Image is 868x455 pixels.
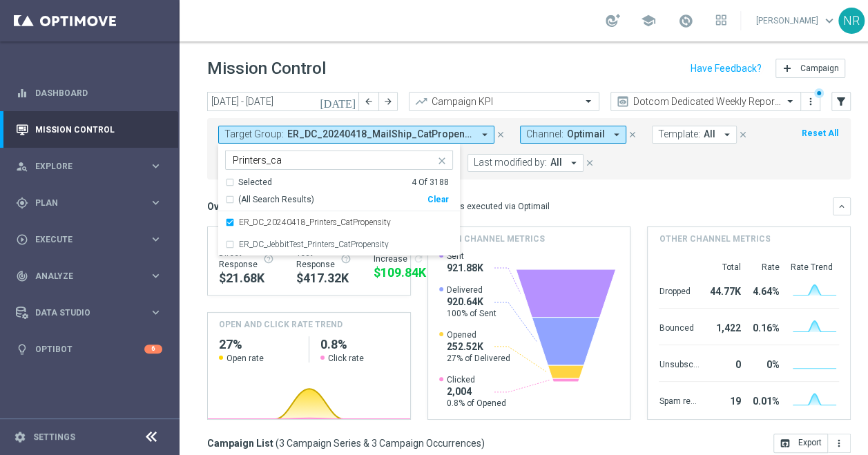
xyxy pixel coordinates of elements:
div: Analyze [16,270,149,282]
span: Template: [658,128,700,140]
h3: Overview: [207,200,251,213]
input: Select date range [207,92,359,111]
span: Analyze [35,272,149,280]
div: 4.64% [746,279,779,301]
div: 6 [144,345,162,354]
i: lightbulb [16,343,28,356]
span: Campaign [800,64,839,73]
span: 3 Campaign Series & 3 Campaign Occurrences [279,437,481,449]
span: Sent [447,251,483,262]
i: close [738,130,748,139]
button: more_vert [828,434,851,453]
span: school [641,13,656,28]
div: $21,680 [219,270,274,287]
i: arrow_forward [383,97,393,106]
div: Increase [374,253,426,264]
span: Channel: [526,128,563,140]
a: Mission Control [35,111,162,148]
button: Last modified by: All arrow_drop_down [467,154,584,172]
span: 27% of Delivered [447,353,510,364]
span: Optimail [567,128,605,140]
h2: 27% [219,336,298,353]
div: Mission Control [16,111,162,148]
div: Bounced [659,316,699,338]
span: Plan [35,199,149,207]
span: Open rate [226,353,264,364]
button: more_vert [804,93,818,110]
span: 921.88K [447,262,483,274]
div: 0% [746,352,779,374]
button: add Campaign [775,59,845,78]
div: Spam reported [659,389,699,411]
i: gps_fixed [16,197,28,209]
span: 920.64K [447,296,496,308]
i: play_circle_outline [16,233,28,246]
i: keyboard_arrow_right [149,196,162,209]
h4: OPEN AND CLICK RATE TREND [219,318,343,331]
span: 252.52K [447,340,510,353]
div: Test Response [296,248,351,270]
a: [PERSON_NAME]keyboard_arrow_down [755,10,838,31]
button: close [737,127,749,142]
i: close [436,155,447,166]
ng-dropdown-panel: Options list [218,177,460,256]
button: close [584,155,596,171]
div: play_circle_outline Execute keyboard_arrow_right [15,234,163,245]
i: trending_up [414,95,428,108]
i: open_in_browser [780,438,791,449]
h4: Other channel metrics [659,233,770,245]
div: Optibot [16,331,162,367]
div: 44.77K [704,279,740,301]
i: track_changes [16,270,28,282]
h2: 0.8% [320,336,399,353]
div: 1,422 [704,316,740,338]
button: Mission Control [15,124,163,135]
i: close [585,158,595,168]
span: Last modified by: [474,157,547,168]
button: filter_alt [831,92,851,111]
span: ) [481,437,485,449]
span: Data Studio [35,309,149,317]
span: Opened [447,329,510,340]
div: gps_fixed Plan keyboard_arrow_right [15,197,163,209]
i: close [628,130,637,139]
button: Reset All [800,126,840,141]
button: arrow_back [359,92,378,111]
span: Explore [35,162,149,171]
i: arrow_drop_down [568,157,580,169]
button: close [435,153,446,164]
span: Clicked [447,374,506,385]
span: 2,004 [447,385,506,398]
span: (All Search Results) [238,194,314,206]
span: ER_DC_20240418_MailShip_CatPropensity ER_DC_20240418_Paper_CatPropensity ER_DC_20240926_OS_CatPro... [287,128,473,140]
button: refresh [413,253,424,264]
i: [DATE] [320,95,357,108]
div: Dropped [659,279,699,301]
button: keyboard_arrow_down [833,197,851,215]
a: Settings [33,433,75,441]
ng-select: ER_DC_20240418_MailShip_CatPropensity, ER_DC_20240418_Paper_CatPropensity, ER_DC_20240418_Printer... [218,151,460,256]
div: lightbulb Optibot 6 [15,344,163,355]
i: settings [14,431,26,443]
div: 0.01% [746,389,779,411]
i: arrow_drop_down [721,128,733,141]
div: $417,322 [296,270,351,287]
label: ER_DC_JebbitTest_Printers_CatPropensity [239,240,389,249]
div: NR [838,8,865,34]
i: close [496,130,505,139]
div: Rate [746,262,779,273]
div: 19 [704,389,740,411]
span: Target Group: [224,128,284,140]
h3: Campaign List [207,437,485,449]
div: Selected [238,177,272,188]
div: $109,839 [374,264,426,281]
a: Dashboard [35,75,162,111]
button: close [626,127,639,142]
i: keyboard_arrow_down [837,202,847,211]
ng-select: Campaign KPI [409,92,599,111]
div: Direct Response [219,248,274,270]
button: Template: All arrow_drop_down [652,126,737,144]
span: All [550,157,562,168]
div: Total [704,262,740,273]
